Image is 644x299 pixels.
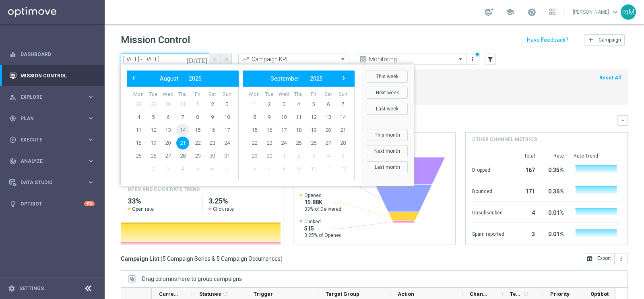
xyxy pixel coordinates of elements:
[523,291,529,297] i: refresh
[583,255,628,262] multiple-options-button: Export to CSV
[339,73,349,83] span: ›
[206,98,219,111] span: 2
[336,137,349,149] span: 28
[21,137,87,142] span: Execute
[618,255,624,262] i: more_vert
[522,289,529,298] span: Calculate column
[147,111,160,124] span: 5
[84,201,95,206] div: +10
[221,289,229,298] span: Calculate column
[9,51,17,58] i: equalizer
[155,73,184,84] button: August
[87,179,95,186] i: keyboard_arrow_right
[191,149,204,162] span: 29
[248,137,261,149] span: 22
[161,98,174,111] span: 30
[212,56,218,62] i: arrow_back
[367,145,408,157] button: Next month
[322,162,334,175] span: 11
[398,291,414,297] span: Action
[586,255,593,262] i: open_in_browser
[9,200,17,208] i: lightbulb
[292,162,305,175] span: 9
[469,54,477,64] button: more_vert
[142,276,242,282] div: Row Groups
[9,51,95,58] div: equalizer Dashboard
[9,93,87,101] div: Explore
[262,91,277,98] th: weekday
[9,115,17,122] i: gps_fixed
[175,91,190,98] th: weekday
[322,137,334,149] span: 27
[223,56,229,62] i: arrow_forward
[190,91,205,98] th: weekday
[545,227,564,240] div: 0.01%
[305,73,328,84] button: 2025
[221,124,233,137] span: 17
[129,73,139,84] button: ‹
[21,116,87,121] span: Plan
[292,124,305,137] span: 18
[292,137,305,149] span: 25
[9,115,87,122] div: Plan
[21,65,95,86] a: Mission Control
[277,124,290,137] span: 17
[87,157,95,165] i: keyboard_arrow_right
[147,149,160,162] span: 26
[367,129,408,141] button: This month
[9,73,95,79] button: Mission Control
[470,291,489,297] span: Channel
[9,115,95,122] div: gps_fixed Plan keyboard_arrow_right
[21,159,87,164] span: Analyze
[574,153,621,159] div: Rate Trend
[9,158,87,165] div: Analyze
[277,149,290,162] span: 1
[221,54,232,65] button: arrow_forward
[161,91,175,98] th: weekday
[9,136,17,143] i: play_circle_outline
[176,137,189,149] span: 21
[263,111,276,124] span: 9
[336,149,349,162] span: 5
[310,75,323,82] span: 2025
[147,124,160,137] span: 12
[206,137,219,149] span: 23
[321,91,336,98] th: weekday
[304,199,341,206] span: 15.88K
[263,137,276,149] span: 23
[588,37,594,43] i: add
[132,98,145,111] span: 28
[336,98,349,111] span: 7
[160,75,178,82] span: August
[238,54,349,65] ng-select: Campaign KPI
[621,4,636,20] div: mM
[9,201,95,207] button: lightbulb Optibot +10
[132,162,145,175] span: 1
[191,137,204,149] span: 22
[545,163,564,176] div: 0.35%
[281,255,283,262] span: )
[307,162,320,175] span: 10
[21,44,95,65] a: Dashboard
[222,291,229,297] i: refresh
[545,184,564,197] div: 0.36%
[583,253,615,264] button: open_in_browser Export
[132,137,145,149] span: 18
[277,162,290,175] span: 8
[545,153,564,159] div: Rate
[356,54,467,65] ng-select: Monitoring
[248,162,261,175] span: 6
[206,162,219,175] span: 6
[611,8,620,17] span: keyboard_arrow_down
[221,137,233,149] span: 24
[248,124,261,137] span: 15
[620,118,625,123] i: keyboard_arrow_down
[205,91,220,98] th: weekday
[277,91,291,98] th: weekday
[322,98,334,111] span: 6
[163,255,281,262] span: 5 Campaign Series & 5 Campaign Occurrences
[307,149,320,162] span: 3
[132,124,145,137] span: 11
[277,137,290,149] span: 24
[472,227,504,240] div: Spam reported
